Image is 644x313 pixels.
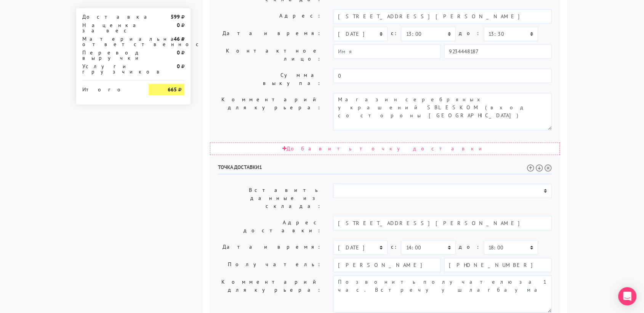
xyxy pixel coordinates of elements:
[174,35,180,42] strong: 46
[77,64,143,74] div: Услуги грузчиков
[212,258,327,272] label: Получатель:
[212,93,327,130] label: Комментарий для курьера:
[212,184,327,213] label: Вставить данные из склада:
[459,27,481,40] label: до:
[333,258,441,272] input: Имя
[444,44,552,59] input: Телефон
[212,44,327,65] label: Контактное лицо:
[333,275,552,313] textarea: Позвонить получателю за 1 час. Встречу у шлагбаума
[212,27,327,41] label: Дата и время:
[391,240,398,254] label: c:
[177,49,180,56] strong: 0
[212,9,327,24] label: Адрес:
[212,69,327,90] label: Сумма выкупа:
[82,84,137,92] div: Итого
[168,86,177,93] strong: 665
[212,275,327,313] label: Комментарий для курьера:
[444,258,552,272] input: Телефон
[177,22,180,29] strong: 0
[391,27,398,40] label: c:
[77,36,143,47] div: Материальная ответственность
[333,44,441,59] input: Имя
[177,63,180,70] strong: 0
[171,13,180,20] strong: 599
[210,142,560,155] div: Добавить точку доставки
[212,216,327,237] label: Адрес доставки:
[77,50,143,61] div: Перевод выручки
[459,240,481,254] label: до:
[218,164,552,174] h6: Точка доставки
[77,22,143,33] div: Наценка за вес
[618,287,636,305] div: Open Intercom Messenger
[212,240,327,255] label: Дата и время:
[259,164,262,171] span: 1
[77,14,143,19] div: Доставка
